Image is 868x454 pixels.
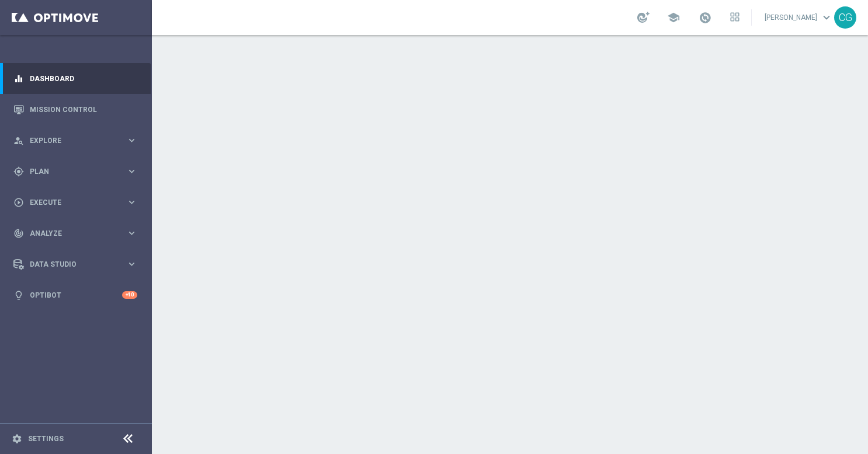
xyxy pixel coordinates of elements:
[13,290,24,301] i: lightbulb
[763,9,834,26] a: [PERSON_NAME]keyboard_arrow_down
[126,166,137,177] i: keyboard_arrow_right
[30,94,137,125] a: Mission Control
[13,135,24,146] i: person_search
[834,6,856,29] div: CG
[13,259,126,270] div: Data Studio
[126,135,137,146] i: keyboard_arrow_right
[30,168,126,175] span: Plan
[30,63,137,94] a: Dashboard
[126,197,137,208] i: keyboard_arrow_right
[12,434,22,444] i: settings
[122,291,137,299] div: +10
[13,63,137,94] div: Dashboard
[126,259,137,270] i: keyboard_arrow_right
[13,260,138,269] button: Data Studio keyboard_arrow_right
[13,197,126,208] div: Execute
[30,280,122,310] a: Optibot
[28,435,64,442] a: Settings
[13,166,126,177] div: Plan
[13,105,138,114] button: Mission Control
[13,94,137,125] div: Mission Control
[13,74,24,84] i: equalizer
[13,229,138,238] button: track_changes Analyze keyboard_arrow_right
[13,74,138,83] button: equalizer Dashboard
[13,167,138,176] button: gps_fixed Plan keyboard_arrow_right
[667,11,680,24] span: school
[13,228,24,239] i: track_changes
[13,228,126,239] div: Analyze
[30,137,126,144] span: Explore
[13,166,24,177] i: gps_fixed
[30,230,126,237] span: Analyze
[126,228,137,239] i: keyboard_arrow_right
[13,291,138,300] button: lightbulb Optibot +10
[13,136,138,145] button: person_search Explore keyboard_arrow_right
[30,261,126,268] span: Data Studio
[13,135,126,146] div: Explore
[13,280,137,310] div: Optibot
[820,11,833,24] span: keyboard_arrow_down
[30,199,126,206] span: Execute
[13,197,24,208] i: play_circle_outline
[13,198,138,207] button: play_circle_outline Execute keyboard_arrow_right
